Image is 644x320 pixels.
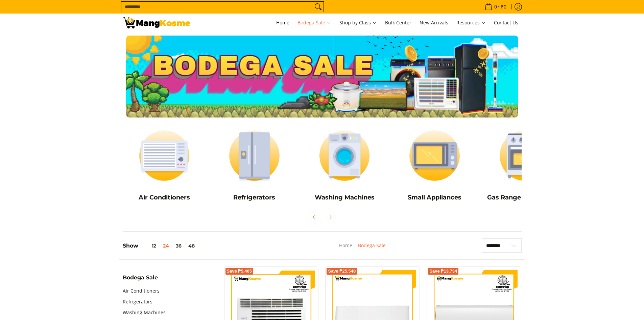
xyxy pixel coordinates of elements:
[123,194,206,201] h5: Air Conditioners
[172,243,185,249] button: 36
[213,194,296,201] h5: Refrigerators
[429,269,457,273] span: Save ₱13,734
[123,242,198,249] h5: Show
[494,19,518,26] span: Contact Us
[160,243,172,249] button: 24
[339,19,377,27] span: Shop by Class
[420,19,448,26] span: New Arrivals
[483,3,508,10] span: •
[123,285,160,296] a: Air Conditioners
[336,14,380,32] a: Shop by Class
[323,210,338,225] button: Next
[294,14,335,32] a: Bodega Sale
[297,19,331,27] span: Bodega Sale
[123,124,206,206] a: Air Conditioners Air Conditioners
[382,14,415,32] a: Bulk Center
[185,243,198,249] button: 48
[123,124,206,187] img: Air Conditioners
[393,124,476,206] a: Small Appliances Small Appliances
[453,14,489,32] a: Resources
[483,194,567,201] h5: Gas Range and Cookers
[483,124,567,206] a: Cookers Gas Range and Cookers
[393,194,476,201] h5: Small Appliances
[227,269,252,273] span: Save ₱5,405
[213,124,296,187] img: Refrigerators
[123,17,190,28] img: Bodega Sale l Mang Kosme: Cost-Efficient &amp; Quality Home Appliances
[493,4,498,9] span: 0
[123,296,152,307] a: Refrigerators
[491,14,522,32] a: Contact Us
[213,124,296,206] a: Refrigerators Refrigerators
[313,2,324,12] button: Search
[393,124,476,187] img: Small Appliances
[197,14,522,32] nav: Main Menu
[303,124,386,206] a: Washing Machines Washing Machines
[123,275,158,280] span: Bodega Sale
[385,19,411,26] span: Bulk Center
[276,19,289,26] span: Home
[416,14,452,32] a: New Arrivals
[500,4,507,9] span: ₱0
[456,19,486,27] span: Resources
[328,269,356,273] span: Save ₱25,548
[123,275,158,285] summary: Open
[358,242,386,249] a: Bodega Sale
[123,307,166,318] a: Washing Machines
[273,14,293,32] a: Home
[339,242,352,249] a: Home
[303,194,386,201] h5: Washing Machines
[294,241,431,257] nav: Breadcrumbs
[307,210,321,225] button: Previous
[303,124,386,187] img: Washing Machines
[483,124,567,187] img: Cookers
[138,243,160,249] button: 12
